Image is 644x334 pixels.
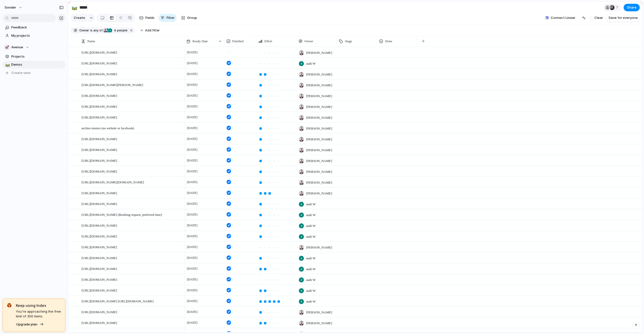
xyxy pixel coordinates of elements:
span: audi W [306,267,316,272]
span: [URL][DOMAIN_NAME] [82,309,117,315]
span: [URL][DOMAIN_NAME] [82,71,117,77]
span: audi W [306,61,316,66]
span: Owner [79,28,89,33]
span: [DATE] [186,136,199,142]
div: 🛤️ [72,4,77,11]
span: audi W [306,202,316,207]
span: [PERSON_NAME] [306,169,332,174]
span: [URL][DOMAIN_NAME] [82,244,117,250]
span: audi W [306,256,316,261]
span: audi W [306,299,316,304]
span: [DATE] [186,276,199,282]
span: [URL][DOMAIN_NAME] [82,103,117,109]
span: audi W [306,234,316,239]
span: [PERSON_NAME] [306,126,332,131]
button: Save for everyone [607,14,640,22]
span: Stage [345,39,352,44]
span: [DATE] [186,147,199,153]
span: sonder [5,5,16,10]
button: Filter [158,14,177,22]
span: Ready Date [192,39,208,44]
span: [URL][DOMAIN_NAME] [82,168,117,174]
a: Projects [3,53,65,60]
span: [URL][DOMAIN_NAME] [82,190,117,196]
span: [PERSON_NAME] [306,115,332,120]
span: [DATE] [186,266,199,272]
span: Upgrade plan [16,322,37,327]
span: [URL][DOMAIN_NAME] [82,276,117,282]
span: [DATE] [186,233,199,239]
span: [DATE] [186,125,199,131]
span: [PERSON_NAME] [306,104,332,109]
span: audi W [306,277,316,282]
span: Add filter [145,28,160,33]
span: [DATE] [186,244,199,250]
span: [URL][DOMAIN_NAME][PERSON_NAME] [82,82,143,88]
span: Create view [11,70,31,75]
span: Projects [11,54,64,59]
span: Owner [304,39,313,44]
span: [DATE] [186,222,199,228]
span: [DATE] [186,103,199,109]
span: [PERSON_NAME] [306,158,332,163]
span: [URL][DOMAIN_NAME][DOMAIN_NAME] [82,179,144,185]
span: [DATE] [186,212,199,218]
button: Share [624,4,640,11]
span: Fields [145,15,154,20]
span: 4 [112,28,117,32]
span: is [90,28,93,33]
span: Feedback [11,25,64,30]
span: Keep using Index [16,303,61,308]
span: [URL][DOMAIN_NAME] [82,320,117,325]
span: Filter [167,15,175,20]
span: Finished [232,39,244,44]
span: audi W [306,213,316,218]
span: [DATE] [186,157,199,163]
span: [PERSON_NAME] [306,191,332,196]
a: 🛤️Demos [3,61,65,68]
span: [DATE] [186,82,199,88]
span: [DATE] [186,298,199,304]
button: Fields [137,14,156,22]
span: Clear [594,15,603,20]
span: [DATE] [186,179,199,185]
span: [PERSON_NAME] [306,180,332,185]
span: [URL][DOMAIN_NAME] [82,201,117,206]
span: [PERSON_NAME] [306,148,332,153]
button: Create view [3,69,65,77]
button: Group [179,14,199,22]
span: [URL][DOMAIN_NAME] [82,114,117,120]
button: 🛤️ [70,4,78,12]
span: Create [74,15,85,20]
span: [PERSON_NAME] [306,72,332,77]
span: [URL][DOMAIN_NAME] [82,287,117,293]
span: [DATE] [186,168,199,174]
span: [URL][DOMAIN_NAME] [82,233,117,239]
span: [PERSON_NAME] [306,94,332,99]
span: [URL][DOMAIN_NAME] [82,49,117,55]
span: [PERSON_NAME] [306,321,332,326]
span: [PERSON_NAME] [306,83,332,88]
button: sonder [2,4,25,12]
span: [URL][DOMAIN_NAME] [82,136,117,142]
span: [URL][DOMAIN_NAME] [82,60,117,66]
span: Share [627,5,636,10]
span: [DATE] [186,201,199,207]
div: 🛤️ [5,62,9,68]
span: [URL][DOMAIN_NAME] [82,255,117,261]
span: [URL][DOMAIN_NAME] (Booking request, preferred time) [82,212,162,217]
button: isany of [89,28,103,33]
span: 7 [616,5,620,10]
span: [URL][DOMAIN_NAME] [82,147,117,152]
span: [DATE] [186,255,199,261]
span: [DATE] [186,71,199,77]
span: Group [187,15,197,20]
span: [URL][DOMAIN_NAME] [82,266,117,271]
span: Demos [11,62,64,67]
button: 4 people [103,28,128,33]
button: Upgrade plan [15,321,45,328]
span: Effort [264,39,272,44]
div: 🚀 [5,45,10,50]
span: [DATE] [186,60,199,66]
button: Add filter [137,27,163,34]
